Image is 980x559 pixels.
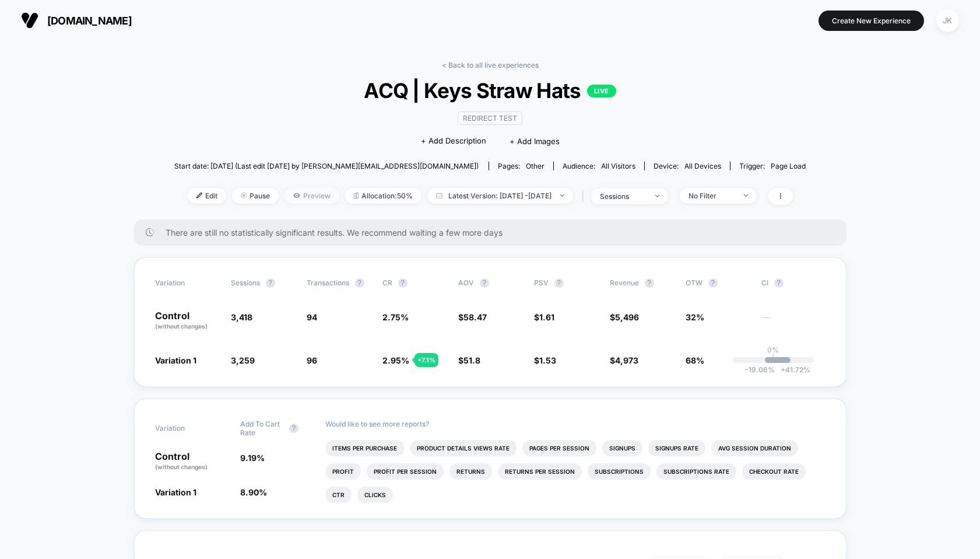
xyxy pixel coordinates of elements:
span: Edit [188,188,226,204]
img: end [241,193,247,198]
span: Page Load [771,162,806,170]
button: ? [480,278,489,288]
p: Control [155,311,219,331]
span: Variation 1 [155,487,196,497]
span: All Visitors [601,162,635,170]
li: Subscriptions [588,463,651,480]
span: 96 [307,355,317,365]
span: 8.90 % [240,487,267,497]
li: Avg Session Duration [711,440,798,456]
span: 3,259 [231,355,255,365]
p: 0% [767,345,779,354]
button: ? [398,278,408,288]
span: 32% [686,312,704,322]
span: 2.75 % [382,312,409,322]
span: AOV [458,278,474,287]
span: OTW [686,278,750,288]
button: ? [554,278,564,288]
p: LIVE [587,85,616,97]
div: JK [936,9,959,32]
button: ? [708,278,718,288]
span: Device: [644,162,730,170]
span: (without changes) [155,463,208,470]
div: Audience: [563,162,635,170]
span: Variation [155,420,219,437]
button: JK [933,9,963,33]
span: 41.72 % [775,365,810,374]
li: Profit [325,463,361,480]
span: Sessions [231,278,260,287]
span: Start date: [DATE] (Last edit [DATE] by [PERSON_NAME][EMAIL_ADDRESS][DOMAIN_NAME]) [174,162,479,170]
span: 4,973 [615,355,638,365]
span: Pause [232,188,279,204]
span: 1.61 [539,312,554,322]
img: calendar [436,193,442,198]
span: ACQ | Keys Straw Hats [206,78,774,103]
button: Create New Experience [819,11,924,31]
img: end [655,195,659,197]
img: end [744,194,748,197]
span: --- [761,314,826,331]
span: Add To Cart Rate [240,420,283,437]
span: 51.8 [463,355,480,365]
div: Trigger: [739,162,806,170]
span: [DOMAIN_NAME] [47,15,132,27]
img: Visually logo [21,12,38,29]
span: $ [534,312,554,322]
span: | [579,188,591,205]
div: + 7.1 % [415,353,438,367]
li: Profit Per Session [367,463,444,480]
span: 3,418 [231,312,252,322]
img: edit [196,193,202,198]
li: Checkout Rate [742,463,806,480]
span: CI [761,278,826,288]
span: (without changes) [155,323,208,330]
span: Variation [155,278,219,288]
span: + Add Images [510,137,560,146]
button: [DOMAIN_NAME] [17,11,135,30]
span: -19.06 % [745,365,775,374]
li: Returns [449,463,492,480]
button: ? [645,278,654,288]
li: Subscriptions Rate [656,463,736,480]
span: 68% [686,355,704,365]
button: ? [774,278,784,288]
p: | [772,354,774,363]
span: Latest Version: [DATE] - [DATE] [427,188,573,204]
div: No Filter [689,191,735,200]
span: 94 [307,312,317,322]
span: Redirect Test [458,111,522,125]
span: $ [458,355,480,365]
span: There are still no statistically significant results. We recommend waiting a few more days [166,228,823,237]
a: < Back to all live experiences [442,61,539,69]
li: Clicks [357,487,393,503]
span: other [526,162,545,170]
button: ? [266,278,275,288]
li: Pages Per Session [522,440,596,456]
span: all devices [684,162,721,170]
li: Product Details Views Rate [410,440,517,456]
span: 9.19 % [240,453,265,463]
span: Variation 1 [155,355,196,365]
span: + Add Description [421,135,486,147]
li: Signups [602,440,642,456]
button: ? [289,424,298,433]
li: Signups Rate [648,440,705,456]
span: 58.47 [463,312,487,322]
span: $ [610,355,638,365]
img: end [560,194,564,197]
li: Returns Per Session [498,463,582,480]
span: 2.95 % [382,355,409,365]
span: Allocation: 50% [345,188,421,204]
p: Control [155,452,229,471]
span: + [781,365,785,374]
span: 5,496 [615,312,639,322]
div: Pages: [498,162,545,170]
span: Revenue [610,278,639,287]
p: Would like to see more reports? [325,420,826,428]
span: PSV [534,278,549,287]
span: CR [382,278,392,287]
li: Ctr [325,487,352,503]
span: 1.53 [539,355,556,365]
button: ? [355,278,364,288]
